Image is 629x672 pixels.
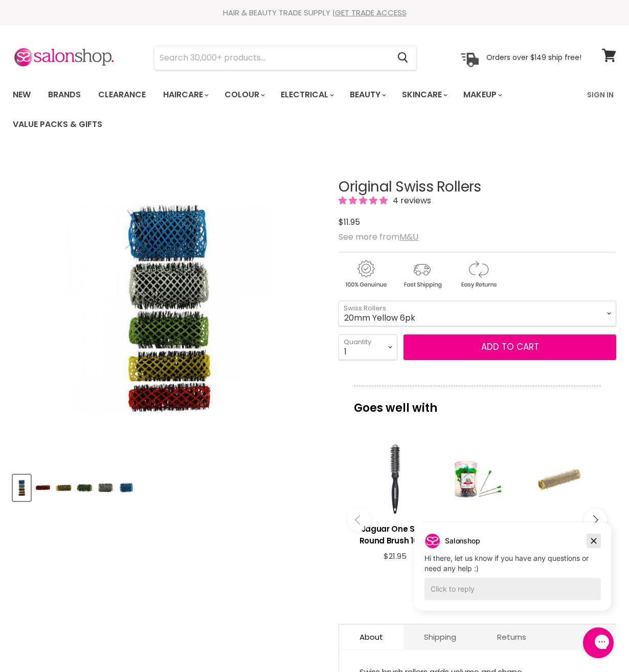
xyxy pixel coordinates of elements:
[40,84,88,106] a: Brands
[581,84,620,106] a: Sign In
[34,475,52,501] button: Original Swiss Rollers
[389,46,416,70] button: Search
[154,46,389,70] input: Search
[11,472,325,501] div: Product thumbnails
[451,259,505,290] img: returns.gif
[395,259,449,290] img: shipping.gif
[403,334,616,360] button: Add to cart
[394,84,454,106] a: Skincare
[339,259,393,290] img: genuine.gif
[339,624,403,649] a: About
[91,84,153,106] a: Clearance
[14,476,30,500] img: Original Swiss Rollers
[390,195,431,206] span: 4 reviews
[359,523,431,547] h3: Jaguar One Serie Round Brush 16MM
[5,80,581,139] ul: Main menu
[5,114,110,135] a: Value Packs & Gifts
[407,521,619,626] iframe: Gorgias live chat campaigns
[77,476,93,500] img: Original Swiss Rollers
[524,515,596,552] a: View product:Metal Setting Roller
[342,84,392,106] a: Beauty
[384,551,407,561] span: $21.95
[359,515,431,552] a: View product:Jaguar One Serie Round Brush 16MM
[119,476,134,500] img: Original Swiss Rollers
[217,84,271,106] a: Colour
[55,475,73,501] button: Original Swiss Rollers
[35,476,51,500] img: Original Swiss Rollers
[56,476,72,500] img: Original Swiss Rollers
[13,154,324,465] div: Original Swiss Rollers image. Click or Scroll to Zoom.
[354,386,601,419] p: Goes well with
[5,84,38,106] a: New
[76,475,94,501] button: Original Swiss Rollers
[339,179,616,195] h1: Original Swiss Rollers
[578,624,619,662] iframe: Gorgias live chat messenger
[486,53,581,62] p: Orders over $149 ship free!
[339,334,397,360] select: Quantity
[273,84,340,106] a: Electrical
[441,515,513,552] a: View product:999 Metal Roller Pins Medium 601
[154,46,417,70] form: Product
[98,476,114,500] img: Original Swiss Rollers
[477,624,547,649] a: Returns
[339,216,360,228] span: $11.95
[335,7,407,18] a: GET TRADE ACCESS
[339,195,390,206] span: 5.00 stars
[118,475,136,501] button: Original Swiss Rollers
[13,475,31,501] button: Original Swiss Rollers
[456,84,508,106] a: Makeup
[403,624,477,649] a: Shipping
[97,475,115,501] button: Original Swiss Rollers
[399,231,418,243] a: M&U
[155,84,215,106] a: Haircare
[339,231,418,243] span: See more from
[481,341,539,353] span: Add to cart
